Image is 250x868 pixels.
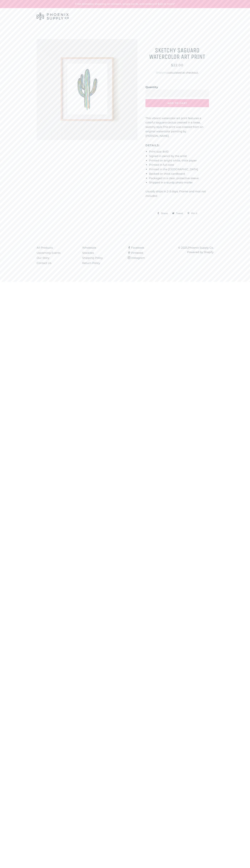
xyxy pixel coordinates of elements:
span: Pin it [191,211,199,216]
a: Facebook [128,246,144,249]
h1: Sketchy Saguaro Watercolor Art Print [145,47,209,60]
a: Phoenix Supply Co. [188,246,214,249]
a: Our Story [37,256,49,260]
li: Print size: 8x10 [149,149,209,154]
span: Shipped in a sturdy photo mailer [149,181,193,184]
a: Contact Us [37,261,51,265]
span: $22.00 [171,63,184,67]
span: Add to Cart [167,102,187,104]
h5: Details: [145,143,209,147]
span: Tweet [176,211,185,216]
span: Backed on thick cardboard [149,172,185,175]
div: calculated at checkout. [145,71,209,75]
a: Wholesale [82,246,96,249]
a: Shipping [156,71,168,74]
p: This print was created from an original watercolor painting by [PERSON_NAME]. [145,116,209,138]
span: Packaged in a clear, protective sleeve [149,176,199,180]
a: Powered by Shopify [187,250,214,254]
a: Upcoming Events [37,251,60,255]
span: This vibrant watercolor art print features a colorful saguaro cactus created in a loose, sketchy ... [145,116,201,129]
a: Stockists [82,251,94,255]
li: Signed in pencil by the artist [149,154,209,158]
a: Pinterest [128,251,143,255]
li: Printed in the [GEOGRAPHIC_DATA] [149,167,209,172]
span: Share [161,211,170,216]
label: Quantity [145,85,207,89]
a: Return Policy [82,261,100,265]
li: Printed on bright white, thick paper [149,158,209,163]
img: Phoenix Supply Co. [37,13,69,20]
img: Sketchy Saguaro Watercolor Art Print [37,39,138,140]
p: © 2025, [173,246,214,255]
a: Shipping Policy [82,256,103,260]
button: Add to Cart [145,99,209,107]
li: Printed in full color [149,163,209,167]
a: All Products [37,246,53,249]
em: Usually ships in 2-5 days. Frame and mat not included. [145,190,206,198]
a: Instagram [128,256,145,260]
